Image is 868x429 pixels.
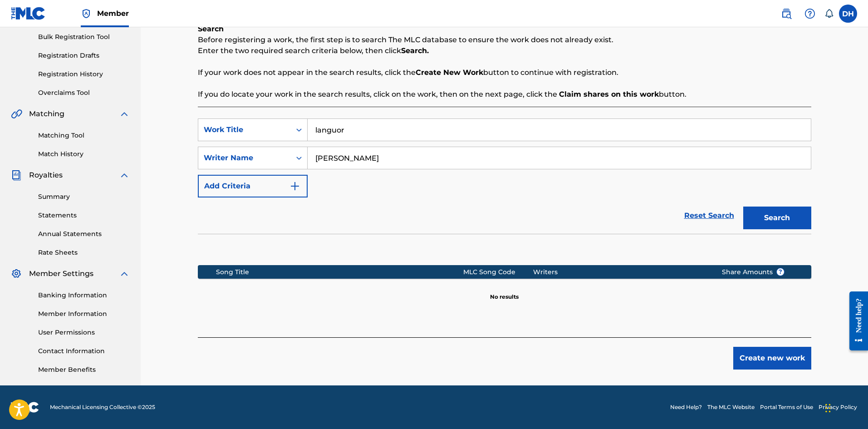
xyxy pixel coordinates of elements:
p: Enter the two required search criteria below, then click [198,45,811,56]
img: Royalties [11,170,22,181]
button: Search [743,207,811,229]
a: Statements [38,211,130,220]
img: expand [119,170,130,181]
span: Member Settings [29,268,93,279]
strong: Search. [401,46,429,55]
a: Overclaims Tool [38,88,130,98]
p: Before registering a work, the first step is to search The MLC database to ensure the work does n... [198,35,811,45]
img: Top Rightsholder [81,8,92,19]
a: Public Search [777,5,795,23]
a: Registration Drafts [38,51,130,60]
a: Summary [38,192,130,202]
div: Work Title [204,124,285,135]
div: User Menu [839,5,857,23]
a: Member Benefits [38,365,130,375]
div: Drag [825,394,831,422]
a: User Permissions [38,328,130,337]
span: Royalties [29,170,63,181]
img: Member Settings [11,268,22,279]
span: Share Amounts [722,267,785,277]
a: Reset Search [680,206,739,226]
img: help [804,8,815,19]
div: Writer Name [204,153,285,163]
button: Create new work [733,347,811,370]
div: Notifications [824,9,834,18]
div: Help [801,5,819,23]
p: If you do locate your work in the search results, click on the work, then on the next page, click... [198,89,811,100]
span: Matching [29,108,64,119]
p: No results [490,282,519,301]
span: ? [777,268,784,276]
img: expand [119,108,130,119]
img: expand [119,268,130,279]
a: Banking Information [38,291,130,300]
a: Bulk Registration Tool [38,32,130,42]
div: Writers [533,267,708,277]
a: Need Help? [670,403,702,411]
a: Member Information [38,309,130,319]
img: logo [11,402,39,413]
button: Add Criteria [198,175,308,197]
img: Matching [11,108,22,119]
img: 9d2ae6d4665cec9f34b9.svg [289,181,300,192]
img: search [781,8,792,19]
form: Search Form [198,118,811,234]
a: Rate Sheets [38,248,130,257]
a: Privacy Policy [819,403,857,411]
a: Portal Terms of Use [760,403,813,411]
p: If your work does not appear in the search results, click the button to continue with registration. [198,67,811,78]
strong: Claim shares on this work [559,90,659,99]
a: The MLC Website [707,403,755,411]
img: MLC Logo [11,7,46,20]
iframe: Chat Widget [823,385,868,429]
a: Annual Statements [38,229,130,239]
a: Contact Information [38,346,130,356]
b: Search [198,25,224,33]
iframe: Resource Center [843,285,868,358]
span: Mechanical Licensing Collective © 2025 [50,403,155,411]
div: MLC Song Code [463,267,533,277]
div: Song Title [216,267,463,277]
a: Matching Tool [38,131,130,140]
span: Member [97,8,129,19]
strong: Create New Work [416,68,483,77]
a: Match History [38,149,130,159]
a: Registration History [38,69,130,79]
